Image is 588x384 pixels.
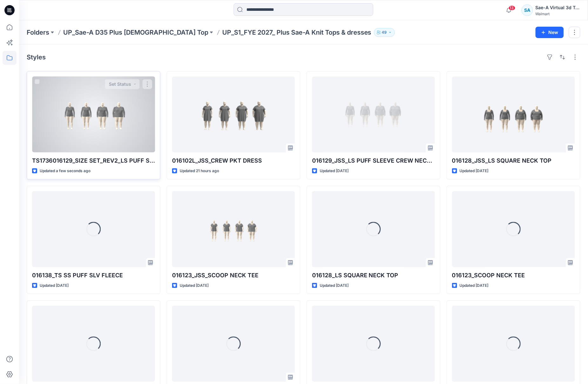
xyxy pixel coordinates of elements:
[320,168,349,174] p: Updated [DATE]
[312,271,435,280] p: 016128_LS SQUARE NECK TOP
[180,282,209,289] p: Updated [DATE]
[452,77,575,152] a: 016128_JSS_LS SQUARE NECK TOP
[374,28,395,37] button: 49
[32,77,155,152] a: TS1736016129_SIZE SET_REV2_LS PUFF SLEEVE CREW NECK TOP_SAEA_090125
[27,28,49,37] a: Folders
[452,271,575,280] p: 016123_SCOOP NECK TEE
[312,77,435,152] a: 016129_JSS_LS PUFF SLEEVE CREW NECK TOP
[32,271,155,280] p: 016138_TS SS PUFF SLV FLEECE
[172,156,295,165] p: 016102L_JSS_CREW PKT DRESS
[312,156,435,165] p: 016129_JSS_LS PUFF SLEEVE CREW NECK TOP
[222,28,371,37] p: UP_S1_FYE 2027_ Plus Sae-A Knit Tops & dresses
[40,168,90,174] p: Updated a few seconds ago
[27,53,46,61] h4: Styles
[522,4,533,16] div: SA
[180,168,219,174] p: Updated 21 hours ago
[536,11,580,16] div: Walmart
[63,28,208,37] a: UP_Sae-A D35 Plus [DEMOGRAPHIC_DATA] Top
[32,156,155,165] p: TS1736016129_SIZE SET_REV2_LS PUFF SLEEVE CREW NECK TOP_SAEA_090125
[509,5,516,10] span: 13
[452,156,575,165] p: 016128_JSS_LS SQUARE NECK TOP
[172,77,295,152] a: 016102L_JSS_CREW PKT DRESS
[382,29,387,36] p: 49
[320,282,349,289] p: Updated [DATE]
[40,282,69,289] p: Updated [DATE]
[460,282,489,289] p: Updated [DATE]
[536,4,580,11] div: Sae-A Virtual 3d Team
[172,191,295,267] a: 016123_JSS_SCOOP NECK TEE
[172,271,295,280] p: 016123_JSS_SCOOP NECK TEE
[460,168,489,174] p: Updated [DATE]
[536,27,564,38] button: New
